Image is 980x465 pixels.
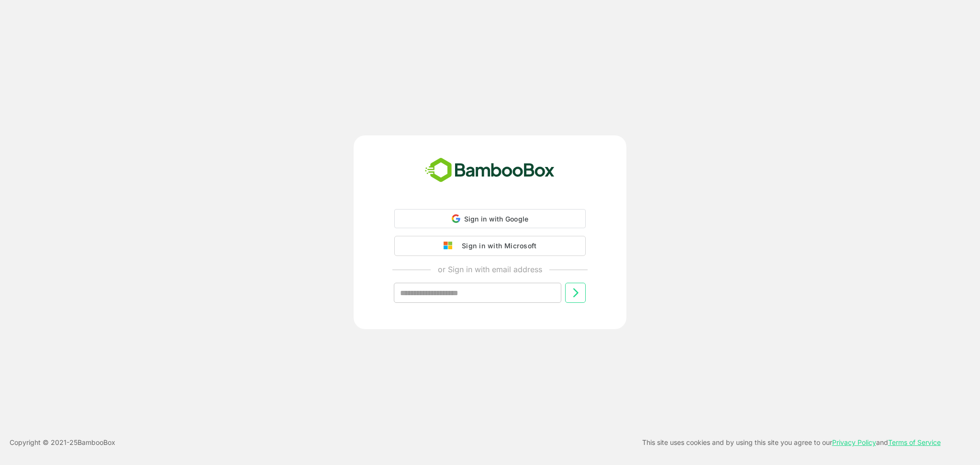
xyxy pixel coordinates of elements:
[457,240,536,252] div: Sign in with Microsoft
[394,236,586,256] button: Sign in with Microsoft
[464,215,529,223] span: Sign in with Google
[888,438,941,446] a: Terms of Service
[444,242,457,250] img: google
[438,264,542,275] p: or Sign in with email address
[394,209,586,228] div: Sign in with Google
[420,155,560,186] img: bamboobox
[832,438,876,446] a: Privacy Policy
[642,437,941,448] p: This site uses cookies and by using this site you agree to our and
[10,437,115,448] p: Copyright © 2021- 25 BambooBox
